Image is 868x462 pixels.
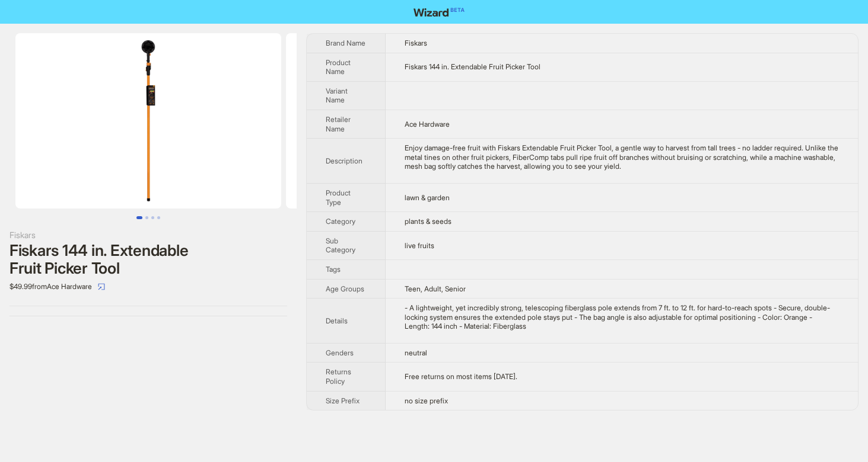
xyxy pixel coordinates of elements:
[405,217,452,226] span: plants & seeds
[9,242,287,277] div: Fiskars 144 in. Extendable Fruit Picker Tool
[326,348,354,357] span: Genders
[136,216,142,219] button: Go to slide 1
[15,33,281,208] img: Fiskars 144 in. Extendable Fruit Picker Tool image 1
[326,236,355,255] span: Sub Category
[405,62,540,71] span: Fiskars 144 in. Extendable Fruit Picker Tool
[326,38,365,47] span: Brand Name
[405,303,839,331] div: - A lightweight, yet incredibly strong, telescoping fiberglass pole extends from 7 ft. to 12 ft. ...
[326,86,348,105] span: Variant Name
[326,316,348,325] span: Details
[326,284,364,293] span: Age Groups
[326,217,355,226] span: Category
[326,156,363,165] span: Description
[9,277,287,296] div: $49.99 from Ace Hardware
[326,188,351,207] span: Product Type
[405,284,466,293] span: Teen, Adult, Senior
[405,241,434,250] span: live fruits
[405,38,427,47] span: Fiskars
[405,348,427,357] span: neutral
[9,229,287,242] div: Fiskars
[405,143,839,171] div: Enjoy damage-free fruit with Fiskars Extendable Fruit Picker Tool, a gentle way to harvest from t...
[145,216,148,219] button: Go to slide 2
[405,372,517,381] span: Free returns on most items [DATE].
[405,396,448,405] span: no size prefix
[326,396,360,405] span: Size Prefix
[286,33,552,208] img: Fiskars 144 in. Extendable Fruit Picker Tool image 2
[405,120,450,129] span: Ace Hardware
[157,216,160,219] button: Go to slide 4
[326,115,351,133] span: Retailer Name
[326,265,341,274] span: Tags
[405,193,450,202] span: lawn & garden
[151,216,154,219] button: Go to slide 3
[326,58,351,76] span: Product Name
[326,367,351,386] span: Returns Policy
[98,283,105,290] span: select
